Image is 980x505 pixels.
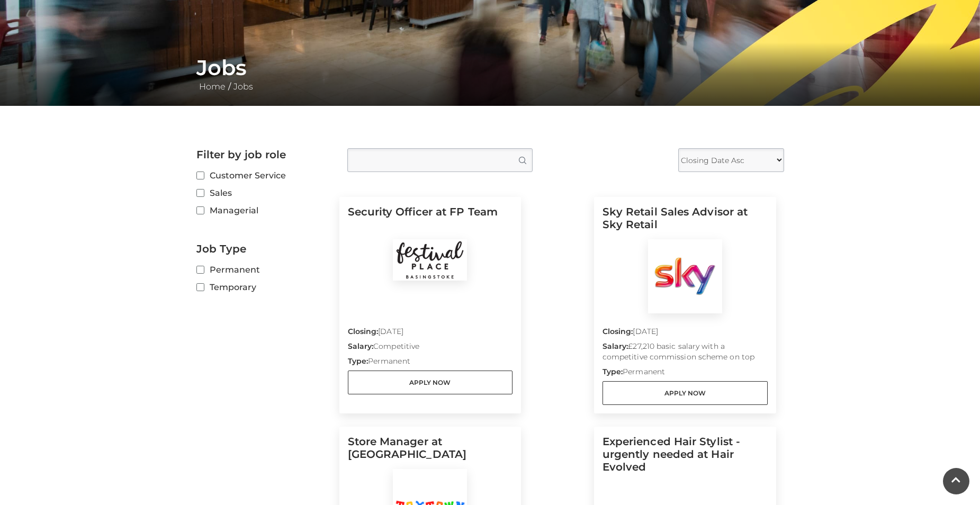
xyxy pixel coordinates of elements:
img: Sky Retail [648,239,722,313]
h5: Sky Retail Sales Advisor at Sky Retail [603,205,768,239]
p: [DATE] [348,326,513,341]
p: Permanent [603,366,768,381]
h2: Job Type [196,242,331,255]
strong: Salary: [603,341,628,351]
p: Competitive [348,341,513,356]
strong: Salary: [348,341,374,351]
label: Managerial [196,204,331,217]
h5: Experienced Hair Stylist - urgently needed at Hair Evolved [603,435,768,482]
p: [DATE] [603,326,768,341]
a: Home [196,82,228,92]
h2: Filter by job role [196,148,331,161]
h5: Security Officer at FP Team [348,205,513,239]
strong: Type: [603,367,623,376]
label: Permanent [196,263,331,276]
label: Temporary [196,281,331,294]
a: Apply Now [348,371,513,394]
strong: Closing: [348,327,379,336]
h1: Jobs [196,55,784,80]
h5: Store Manager at [GEOGRAPHIC_DATA] [348,435,513,469]
p: £27,210 basic salary with a competitive commission scheme on top [603,341,768,366]
strong: Closing: [603,327,633,336]
label: Customer Service [196,169,331,182]
a: Jobs [231,82,256,92]
div: / [188,55,792,93]
p: Permanent [348,356,513,371]
a: Apply Now [603,381,768,405]
strong: Type: [348,356,368,366]
label: Sales [196,186,331,200]
img: Festival Place [393,239,467,281]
